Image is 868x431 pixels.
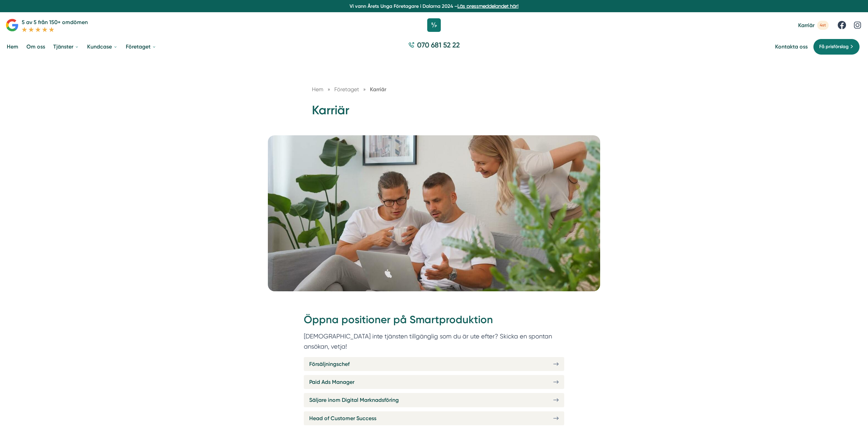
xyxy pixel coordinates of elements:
a: Paid Ads Manager [304,375,564,389]
a: Få prisförslag [813,39,860,55]
a: Hem [312,86,323,93]
span: Head of Customer Success [309,414,376,423]
span: Karriär [798,22,814,28]
p: 5 av 5 från 150+ omdömen [22,18,88,26]
a: Företaget [334,86,360,93]
p: [DEMOGRAPHIC_DATA] inte tjänsten tillgänglig som du är ute efter? Skicka en spontan ansökan, vetja! [304,331,564,351]
a: Kundcase [86,38,119,55]
span: Säljare inom Digital Marknadsföring [309,396,399,404]
a: Läs pressmeddelandet här! [457,3,518,9]
span: Få prisförslag [819,43,849,51]
span: 4st [817,21,829,30]
a: Tjänster [52,38,80,55]
nav: Breadcrumb [312,85,556,94]
a: Företaget [124,38,158,55]
span: Försäljningschef [309,360,350,368]
a: Head of Customer Success [304,411,564,425]
h2: Öppna positioner på Smartproduktion [304,312,564,331]
span: Företaget [334,86,359,93]
a: Hem [5,38,20,55]
a: Karriär [370,86,386,93]
h1: Karriär [312,102,556,124]
a: Karriär 4st [798,21,829,30]
a: Säljare inom Digital Marknadsföring [304,393,564,407]
img: Karriär [268,135,600,291]
a: Försäljningschef [304,357,564,371]
span: 070 681 52 22 [417,40,460,50]
a: Om oss [25,38,46,55]
span: » [328,85,330,94]
a: Kontakta oss [775,43,808,50]
p: Vi vann Årets Unga Företagare i Dalarna 2024 – [3,3,865,9]
span: » [363,85,366,94]
a: 070 681 52 22 [406,40,462,53]
span: Paid Ads Manager [309,378,354,386]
